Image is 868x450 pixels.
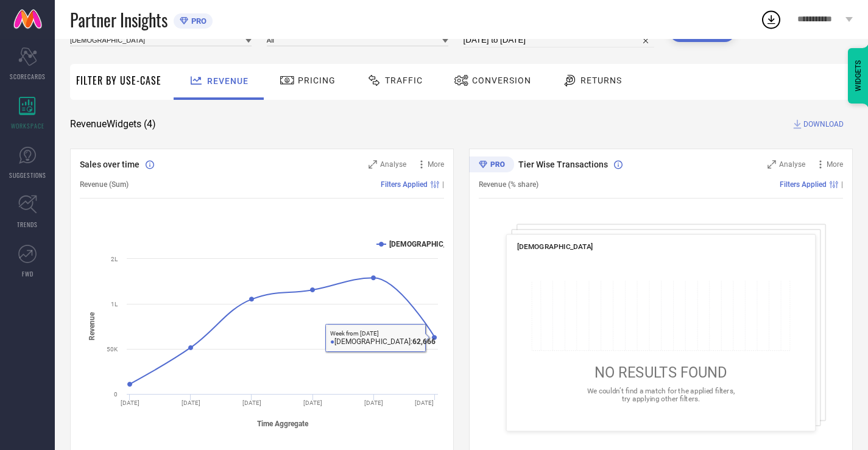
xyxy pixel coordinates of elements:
span: Revenue (% share) [479,180,538,189]
span: Analyse [779,160,805,169]
input: Select time period [464,33,655,47]
svg: Zoom [369,160,377,169]
div: Open download list [760,9,782,30]
text: [DATE] [242,399,261,406]
span: WORKSPACE [11,121,44,130]
span: Analyse [380,160,406,169]
tspan: Revenue [88,312,96,340]
text: 1L [111,301,118,308]
text: [DATE] [415,399,434,406]
span: We couldn’t find a match for the applied filters, try applying other filters. [587,386,735,403]
span: Revenue (Sum) [80,180,129,189]
span: | [841,180,843,189]
span: FWD [22,269,34,278]
span: Sales over time [80,160,139,169]
span: Returns [580,76,622,85]
span: SCORECARDS [10,72,46,81]
text: [DEMOGRAPHIC_DATA] [389,240,466,248]
span: Revenue Widgets ( 4 ) [70,118,156,130]
span: Conversion [472,76,531,85]
text: [DATE] [121,399,139,406]
span: More [827,160,843,169]
span: TRENDS [17,220,38,229]
span: Traffic [385,76,423,85]
span: DOWNLOAD [803,118,844,130]
span: [DEMOGRAPHIC_DATA] [517,242,593,251]
svg: Zoom [767,160,776,169]
div: Premium [469,156,514,175]
text: [DATE] [364,399,383,406]
span: NO RESULTS FOUND [595,364,727,381]
span: Pricing [298,76,336,85]
span: PRO [188,16,206,26]
tspan: Time Aggregate [257,420,309,428]
span: Revenue [207,76,249,86]
text: [DATE] [182,399,200,406]
span: Filters Applied [780,180,827,189]
text: [DATE] [303,399,322,406]
text: 2L [111,256,118,262]
span: Filters Applied [381,180,428,189]
span: SUGGESTIONS [9,171,46,180]
span: Tier Wise Transactions [518,160,608,169]
span: | [442,180,444,189]
text: 0 [114,391,118,398]
span: More [428,160,444,169]
text: 50K [107,346,118,353]
span: Partner Insights [70,7,168,32]
span: Filter By Use-Case [76,73,161,88]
